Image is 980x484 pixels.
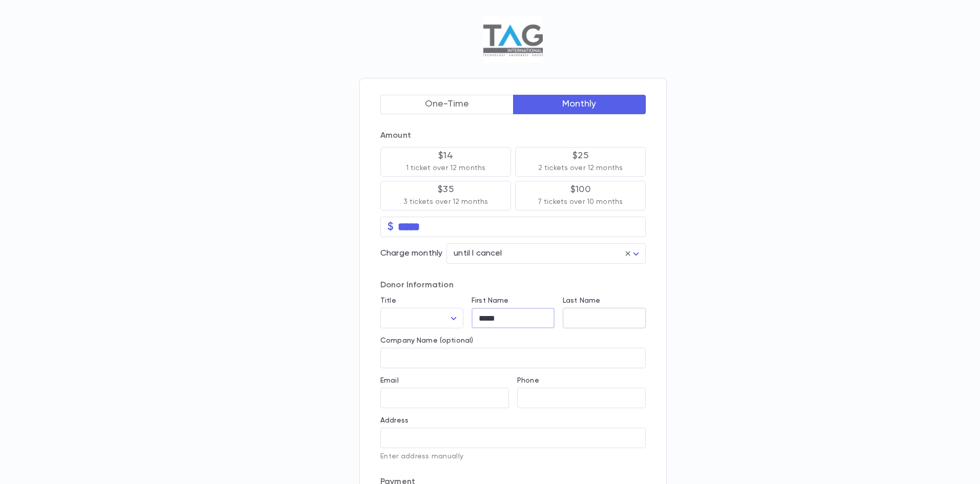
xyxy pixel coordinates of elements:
[387,222,394,232] p: $
[446,244,646,264] div: until I cancel
[515,181,646,211] button: $1007 tickets over 10 months
[380,95,514,114] button: One-Time
[538,163,623,173] p: 2 tickets over 12 months
[570,184,590,195] p: $100
[438,184,454,195] p: $35
[403,197,488,207] p: 3 tickets over 12 months
[380,181,511,211] button: $353 tickets over 12 months
[380,280,646,290] p: Donor Information
[513,95,646,114] button: Monthly
[380,131,646,141] p: Amount
[406,163,485,173] p: 1 ticket over 12 months
[515,147,646,177] button: $252 tickets over 12 months
[472,297,508,305] label: First Name
[563,297,600,305] label: Last Name
[380,297,396,305] label: Title
[380,336,473,345] label: Company Name (optional)
[517,376,539,385] label: Phone
[380,147,511,177] button: $141 ticket over 12 months
[380,308,463,328] div: ​
[380,452,646,460] p: Enter address manually
[454,249,502,258] span: until I cancel
[438,151,453,161] p: $14
[538,197,623,207] p: 7 tickets over 10 months
[380,376,399,385] label: Email
[483,16,542,62] img: Logo
[380,416,409,425] label: Address
[380,248,442,259] p: Charge monthly
[573,151,588,161] p: $25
